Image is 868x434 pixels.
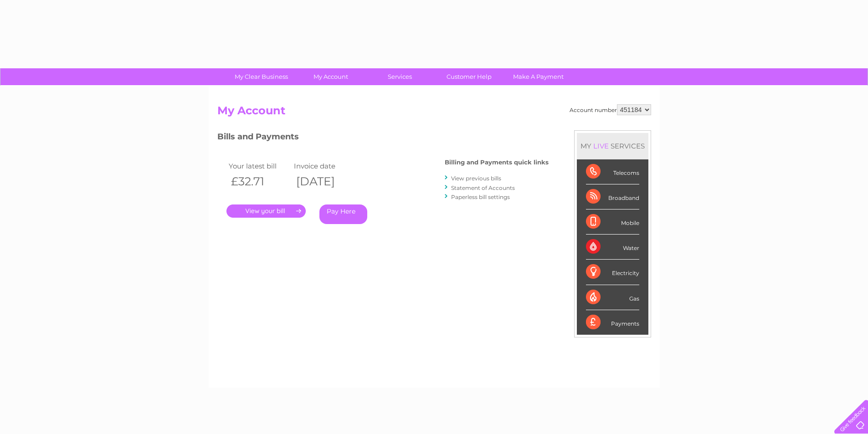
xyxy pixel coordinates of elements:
[224,68,299,85] a: My Clear Business
[445,159,549,166] h4: Billing and Payments quick links
[292,172,357,191] th: [DATE]
[586,159,639,184] div: Telecoms
[586,260,639,285] div: Electricity
[226,204,306,218] a: .
[586,235,639,260] div: Water
[586,184,639,209] div: Broadband
[431,68,507,85] a: Customer Help
[319,204,367,224] a: Pay Here
[451,194,510,200] a: Paperless bill settings
[226,172,292,191] th: £32.71
[293,68,368,85] a: My Account
[362,68,437,85] a: Services
[501,68,576,85] a: Make A Payment
[217,130,549,146] h3: Bills and Payments
[292,160,357,172] td: Invoice date
[577,133,648,159] div: MY SERVICES
[586,285,639,310] div: Gas
[586,310,639,335] div: Payments
[217,104,651,122] h2: My Account
[586,209,639,235] div: Mobile
[570,104,651,115] div: Account number
[226,160,292,172] td: Your latest bill
[451,175,501,182] a: View previous bills
[451,184,515,191] a: Statement of Accounts
[591,142,611,150] div: LIVE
